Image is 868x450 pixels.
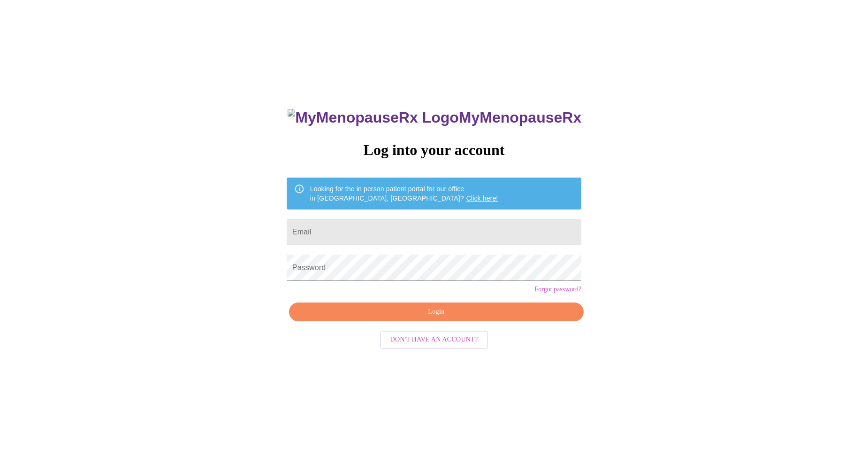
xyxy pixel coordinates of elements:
div: Looking for the in person patient portal for our office in [GEOGRAPHIC_DATA], [GEOGRAPHIC_DATA]? [310,180,498,207]
button: Don't have an account? [380,331,488,349]
span: Login [300,306,573,318]
img: MyMenopauseRx Logo [288,109,458,126]
a: Forgot password? [534,286,581,293]
h3: MyMenopauseRx [288,109,581,126]
h3: Log into your account [287,141,581,159]
a: Click here! [466,194,498,202]
a: Don't have an account? [378,335,491,343]
button: Login [289,303,584,322]
span: Don't have an account? [390,334,478,346]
